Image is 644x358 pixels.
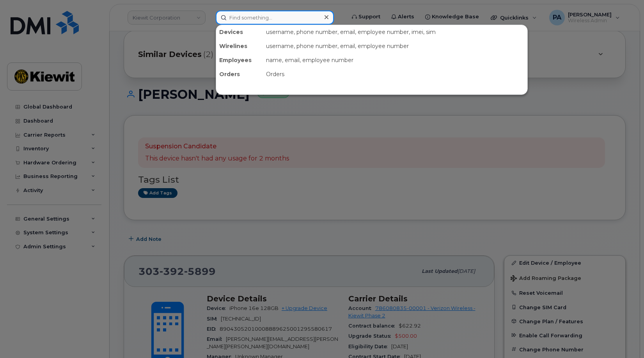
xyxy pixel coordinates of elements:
div: Wirelines [216,39,263,53]
div: name, email, employee number [263,53,527,67]
div: username, phone number, email, employee number, imei, sim [263,25,527,39]
div: Employees [216,53,263,67]
iframe: Messenger Launcher [610,324,638,352]
div: Orders [216,67,263,81]
input: Find something... [216,11,334,25]
div: Devices [216,25,263,39]
div: username, phone number, email, employee number [263,39,527,53]
div: Orders [263,67,527,81]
